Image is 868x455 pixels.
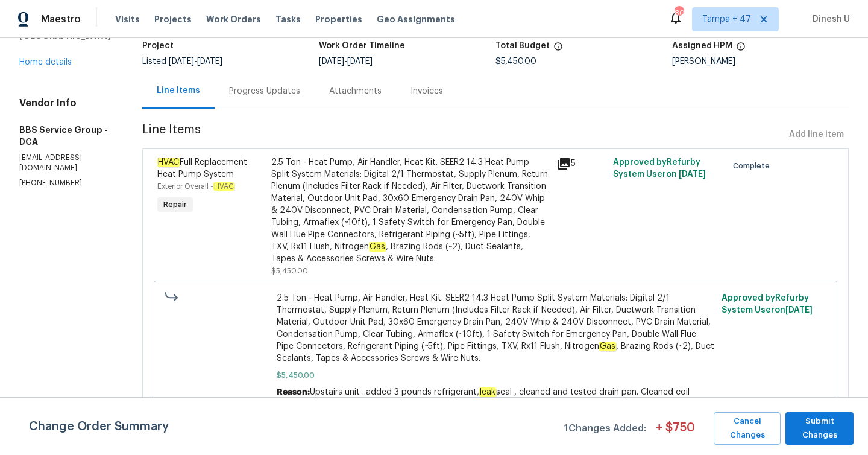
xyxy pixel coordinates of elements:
em: HVAC [213,182,234,191]
h5: Total Budget [495,42,550,50]
span: Approved by Refurby System User on [722,294,813,314]
h5: Project [142,42,174,50]
em: leak [479,387,496,397]
span: $5,450.00 [495,57,536,66]
span: Submit Changes [791,415,848,442]
div: 5 [556,156,606,171]
span: Approved by Refurby System User on [613,158,706,179]
span: $5,450.00 [271,267,308,275]
div: Line Items [157,84,200,97]
p: [EMAIL_ADDRESS][DOMAIN_NAME] [19,153,113,173]
span: 2.5 Ton - Heat Pump, Air Handler, Heat Kit. SEER2 14.3 Heat Pump Split System Materials: Digital ... [277,292,715,364]
button: Submit Changes [785,412,854,445]
h4: Vendor Info [19,97,113,109]
em: HVAC [157,157,180,167]
div: [PERSON_NAME] [672,57,849,66]
span: Listed [142,57,222,66]
span: 1 Changes Added: [564,417,646,445]
span: - [319,57,373,66]
div: 2.5 Ton - Heat Pump, Air Handler, Heat Kit. SEER2 14.3 Heat Pump Split System Materials: Digital ... [271,156,549,265]
span: [DATE] [347,57,373,66]
span: Repair [159,199,192,211]
span: Reason: [277,388,310,396]
span: Upstairs unit ..added 3 pounds refrigerant, seal , cleaned and tested drain pan. Cleaned coil [310,387,690,397]
span: Cancel Changes [720,415,775,442]
div: Invoices [410,85,443,97]
span: - [169,57,222,66]
span: Change Order Summary [29,412,169,445]
h5: BBS Service Group - DCA [19,124,113,148]
div: Progress Updates [229,85,300,97]
span: Projects [154,13,192,25]
span: Properties [315,13,362,25]
em: Gas [599,342,616,351]
p: [PHONE_NUMBER] [19,178,113,188]
a: Home details [19,58,72,66]
span: Work Orders [206,13,261,25]
span: [DATE] [319,57,344,66]
span: Exterior Overall - [157,183,234,190]
span: Dinesh U [808,13,850,25]
h5: Work Order Timeline [319,42,405,50]
span: Complete [733,160,775,172]
span: + $ 750 [656,422,695,445]
span: $5,450.00 [277,369,715,381]
span: The hpm assigned to this work order. [736,42,746,57]
span: Visits [115,13,140,25]
span: Line Items [142,124,784,146]
span: [DATE] [169,57,194,66]
span: Maestro [41,13,81,25]
span: Tasks [275,15,301,24]
span: The total cost of line items that have been proposed by Opendoor. This sum includes line items th... [553,42,563,57]
em: Gas [369,242,386,252]
div: Attachments [329,85,382,97]
span: Full Replacement Heat Pump System [157,157,247,179]
span: Geo Assignments [377,13,455,25]
span: [DATE] [197,57,222,66]
span: [DATE] [679,170,706,179]
span: [DATE] [785,306,813,314]
h5: Assigned HPM [672,42,732,50]
span: Tampa + 47 [702,13,751,25]
button: Cancel Changes [714,412,781,445]
div: 805 [675,7,683,19]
